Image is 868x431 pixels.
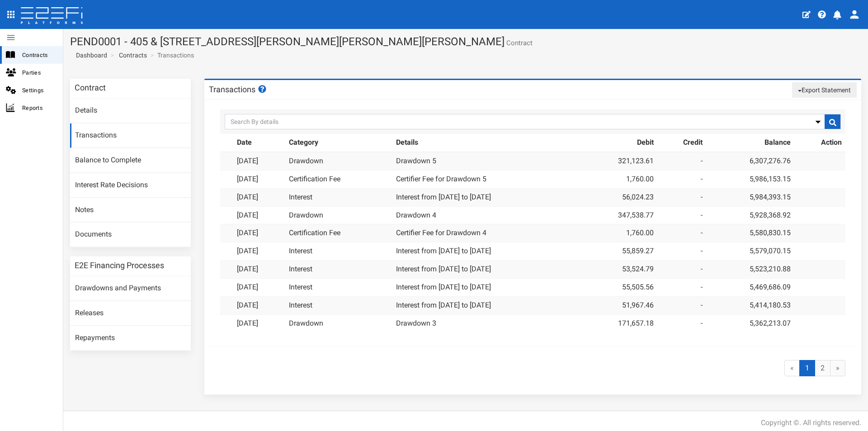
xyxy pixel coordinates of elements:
td: 5,986,153.15 [706,170,794,188]
td: 5,928,368.92 [706,206,794,224]
td: 171,657.18 [579,314,657,332]
td: 321,123.61 [579,152,657,170]
a: Interest from [DATE] to [DATE] [396,301,491,309]
td: Interest [285,278,392,296]
td: 1,760.00 [579,170,657,188]
td: 1,760.00 [579,224,657,242]
a: [DATE] [237,246,258,255]
a: Documents [70,223,191,247]
h3: Transactions [209,85,268,94]
td: Interest [285,188,392,206]
a: [DATE] [237,156,258,165]
th: Details [392,134,579,152]
td: Interest [285,242,392,260]
th: Category [285,134,392,152]
td: 5,984,393.15 [706,188,794,206]
a: Drawdown 4 [396,211,436,219]
td: 5,523,210.88 [706,260,794,279]
td: 5,414,180.53 [706,296,794,314]
td: Certification Fee [285,224,392,242]
td: Drawdown [285,152,392,170]
span: Contracts [22,50,56,60]
a: Interest from [DATE] to [DATE] [396,246,491,255]
td: - [657,278,706,296]
a: [DATE] [237,228,258,237]
td: 55,505.56 [579,278,657,296]
a: Details [70,99,191,123]
td: 51,967.46 [579,296,657,314]
a: [DATE] [237,193,258,201]
th: Action [794,134,845,152]
span: Dashboard [72,52,107,59]
a: Drawdowns and Payments [70,276,191,301]
a: Releases [70,301,191,326]
span: 1 [799,360,815,377]
td: 5,579,070.15 [706,242,794,260]
td: - [657,224,706,242]
div: Copyright ©. All rights reserved. [761,418,861,428]
a: Balance to Complete [70,148,191,173]
td: Drawdown [285,206,392,224]
li: Transactions [148,51,194,60]
td: 53,524.79 [579,260,657,279]
td: 56,024.23 [579,188,657,206]
a: [DATE] [237,175,258,183]
th: Date [233,134,285,152]
span: « [784,360,800,377]
a: Certifier Fee for Drawdown 4 [396,228,486,237]
a: Interest Rate Decisions [70,173,191,198]
a: [DATE] [237,283,258,291]
button: Export Statement [792,82,857,98]
td: - [657,314,706,332]
a: Drawdown 3 [396,319,436,327]
a: Certifier Fee for Drawdown 5 [396,175,486,183]
a: Dashboard [72,51,107,60]
a: [DATE] [237,319,258,327]
td: 5,469,686.09 [706,278,794,296]
a: [DATE] [237,301,258,309]
td: - [657,260,706,279]
a: Repayments [70,326,191,350]
h1: PEND0001 - 405 & [STREET_ADDRESS][PERSON_NAME][PERSON_NAME][PERSON_NAME] [70,36,861,47]
h3: E2E Financing Processes [75,261,164,270]
td: Certification Fee [285,170,392,188]
a: Contracts [119,51,147,60]
td: 5,580,830.15 [706,224,794,242]
td: - [657,206,706,224]
td: Interest [285,296,392,314]
a: Notes [70,198,191,223]
th: Debit [579,134,657,152]
td: 6,307,276.76 [706,152,794,170]
a: Interest from [DATE] to [DATE] [396,193,491,201]
td: - [657,242,706,260]
a: [DATE] [237,211,258,219]
a: Transactions [70,123,191,148]
span: Reports [22,103,56,113]
td: Drawdown [285,314,392,332]
a: » [830,360,845,377]
a: Interest from [DATE] to [DATE] [396,283,491,291]
span: Settings [22,85,56,95]
th: Credit [657,134,706,152]
h3: Contract [75,84,106,92]
a: 2 [815,360,830,377]
a: Interest from [DATE] to [DATE] [396,265,491,273]
td: - [657,188,706,206]
small: Contract [505,40,533,47]
td: - [657,296,706,314]
td: 5,362,213.07 [706,314,794,332]
a: [DATE] [237,265,258,273]
span: Parties [22,67,56,78]
a: Drawdown 5 [396,156,436,165]
td: - [657,152,706,170]
input: Search By details [225,114,841,129]
td: - [657,170,706,188]
td: 55,859.27 [579,242,657,260]
td: Interest [285,260,392,279]
th: Balance [706,134,794,152]
td: 347,538.77 [579,206,657,224]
